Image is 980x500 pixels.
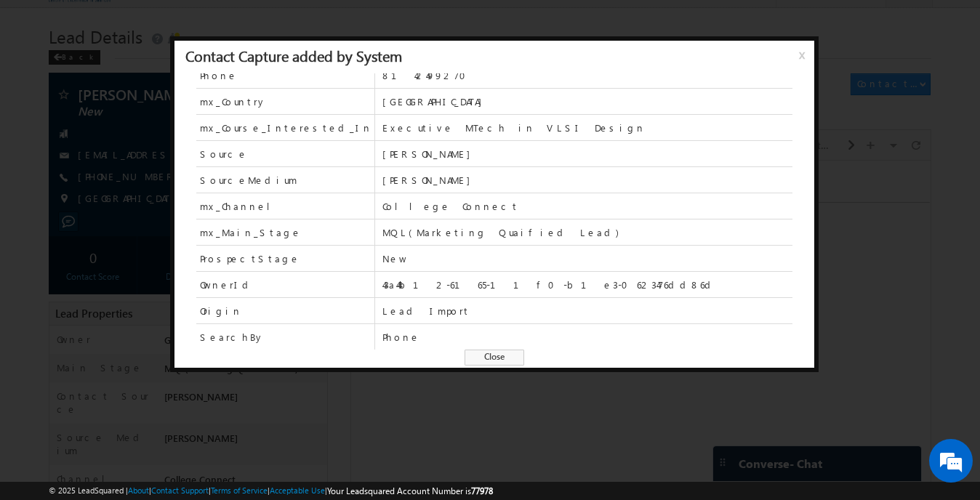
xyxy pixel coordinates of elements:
[94,84,517,97] div: .
[471,485,493,496] span: 77978
[73,12,182,33] div: All Selected
[45,84,78,97] span: [DATE]
[327,485,493,496] span: Your Leadsquared Account Number is
[196,219,374,245] span: mx_Main_Stage
[200,331,265,344] span: SearchBy
[200,95,267,108] span: mx_Country
[200,200,281,213] span: mx_Channel
[382,200,792,213] span: College Connect
[799,47,811,73] span: x
[196,324,374,350] span: SearchBy
[196,115,374,140] span: mx_Course_Interested_In
[196,167,374,193] span: SourceMedium
[200,226,302,239] span: mx_Main_Stage
[382,174,792,187] span: [PERSON_NAME]
[382,331,792,344] span: Phone
[465,350,524,366] span: Close
[151,485,209,495] a: Contact Support
[382,121,792,134] span: Executive MTech in VLSI Design
[200,148,248,161] span: Source
[15,57,62,70] div: Today
[222,84,289,96] span: details
[15,11,65,33] span: Activity Type
[128,485,149,495] a: About
[382,69,792,82] span: 8142499270
[196,141,374,166] span: Source
[196,272,374,297] span: OwnerId
[196,89,374,114] span: mx_Country
[211,485,268,495] a: Terms of Service
[219,11,238,33] span: Time
[200,69,238,82] span: Phone
[250,16,279,29] div: All Time
[185,49,402,62] div: Contact Capture added by System
[200,174,297,187] span: SourceMedium
[49,484,493,498] span: © 2025 LeadSquared | | | | |
[382,226,792,239] span: MQL(Marketing Quaified Lead)
[382,252,792,265] span: New
[94,84,210,96] span: Contact Capture:
[200,252,300,265] span: ProspectStage
[200,121,372,134] span: mx_Course_Interested_In
[200,278,254,291] span: OwnerId
[382,148,792,161] span: [PERSON_NAME]
[196,193,374,219] span: mx_Channel
[196,62,374,88] span: Phone
[76,16,119,29] div: All Selected
[382,305,792,318] span: Lead Import
[196,246,374,271] span: ProspectStage
[200,305,242,318] span: Origin
[382,278,792,291] span: 43a44b12-6165-11f0-b1e3-0623476dd86d
[196,298,374,323] span: Origin
[382,95,792,108] span: [GEOGRAPHIC_DATA]
[45,100,89,113] span: 12:20 PM
[270,485,325,495] a: Acceptable Use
